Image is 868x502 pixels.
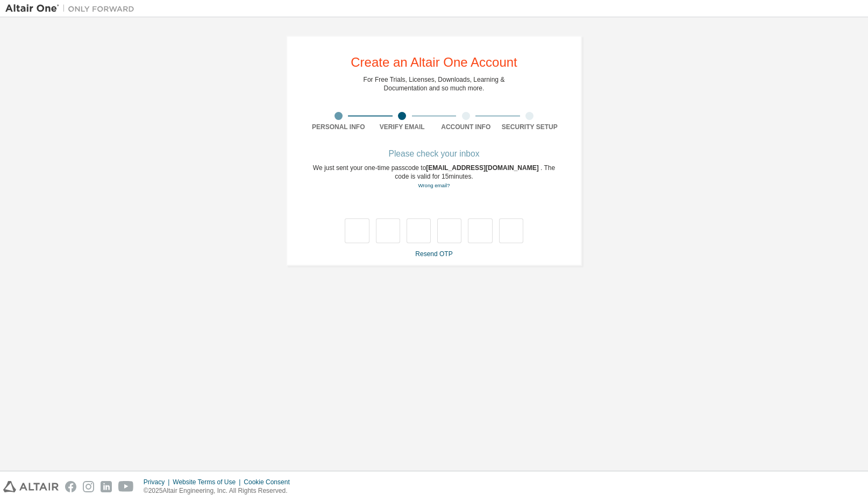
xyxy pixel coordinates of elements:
div: Cookie Consent [244,478,296,486]
a: Go back to the registration form [418,182,450,188]
span: [EMAIL_ADDRESS][DOMAIN_NAME] [426,164,540,172]
div: We just sent your one-time passcode to . The code is valid for 15 minutes. [307,164,561,190]
img: youtube.svg [118,481,134,492]
div: Create an Altair One Account [351,56,517,69]
a: Resend OTP [415,250,452,258]
img: instagram.svg [83,481,94,492]
div: For Free Trials, Licenses, Downloads, Learning & Documentation and so much more. [364,75,505,93]
img: altair_logo.svg [3,481,59,492]
img: linkedin.svg [101,481,112,492]
div: Privacy [144,478,173,486]
img: facebook.svg [65,481,76,492]
div: Verify Email [371,123,435,131]
div: Website Terms of Use [173,478,244,486]
img: Altair One [5,3,140,14]
div: Personal Info [307,123,371,131]
p: © 2025 Altair Engineering, Inc. All Rights Reserved. [144,486,296,496]
div: Please check your inbox [307,151,561,157]
div: Security Setup [498,123,562,131]
div: Account Info [434,123,498,131]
